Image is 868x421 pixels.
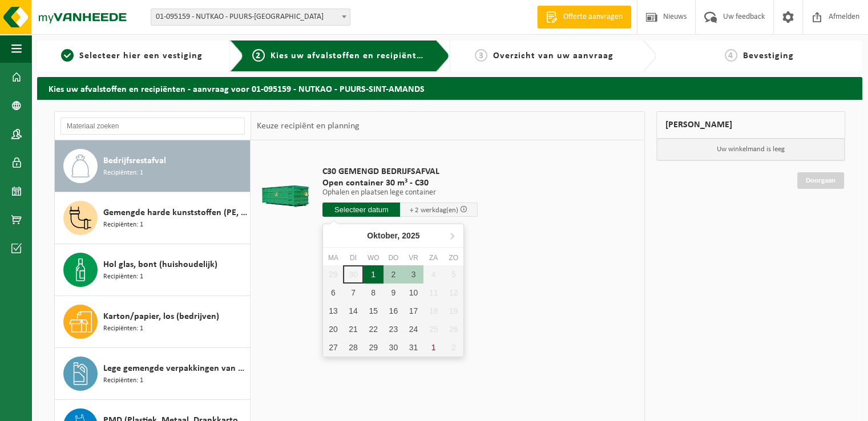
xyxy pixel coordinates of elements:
span: 01-095159 - NUTKAO - PUURS-SINT-AMANDS [151,9,350,26]
span: 01-095159 - NUTKAO - PUURS-SINT-AMANDS [151,9,350,25]
span: Bedrijfsrestafval [103,154,166,168]
div: 3 [403,265,423,284]
div: 2 [383,265,403,284]
div: 29 [364,338,383,357]
h2: Kies uw afvalstoffen en recipiënten - aanvraag voor 01-095159 - NUTKAO - PUURS-SINT-AMANDS [37,77,862,99]
span: 3 [475,49,487,62]
span: Selecteer hier een vestiging [79,51,203,60]
div: 8 [364,284,383,302]
a: 1Selecteer hier een vestiging [43,49,221,63]
div: 27 [323,338,343,357]
span: Karton/papier, los (bedrijven) [103,310,219,323]
span: Recipiënten: 1 [103,272,143,282]
div: Oktober, [362,226,424,245]
span: Bevestiging [743,51,794,60]
span: Recipiënten: 1 [103,168,143,179]
div: 23 [383,320,403,338]
p: Ophalen en plaatsen lege container [322,189,478,197]
div: 20 [323,320,343,338]
span: Open container 30 m³ - C30 [322,177,478,189]
div: 30 [383,338,403,357]
span: + 2 werkdag(en) [410,207,458,214]
a: Offerte aanvragen [537,6,631,29]
button: Bedrijfsrestafval Recipiënten: 1 [55,140,251,192]
div: 13 [323,302,343,320]
span: Recipiënten: 1 [103,220,143,230]
div: 21 [343,320,363,338]
div: do [383,252,403,264]
div: 24 [403,320,423,338]
input: Materiaal zoeken [60,118,245,135]
span: Overzicht van uw aanvraag [493,51,613,60]
span: Offerte aanvragen [560,11,625,23]
span: Recipiënten: 1 [103,323,143,334]
div: 1 [364,265,383,284]
a: Doorgaan [797,172,844,189]
div: 7 [343,284,363,302]
div: [PERSON_NAME] [656,111,846,139]
div: 6 [323,284,343,302]
div: di [343,252,363,264]
span: Gemengde harde kunststoffen (PE, PP en PVC), recycleerbaar (industrieel) [103,206,247,220]
div: 9 [383,284,403,302]
button: Karton/papier, los (bedrijven) Recipiënten: 1 [55,296,251,348]
div: ma [323,252,343,264]
span: 1 [61,49,74,62]
span: Lege gemengde verpakkingen van gevaarlijke stoffen [103,362,247,375]
button: Gemengde harde kunststoffen (PE, PP en PVC), recycleerbaar (industrieel) Recipiënten: 1 [55,192,251,244]
div: vr [403,252,423,264]
div: 31 [403,338,423,357]
div: 15 [364,302,383,320]
div: zo [443,252,463,264]
input: Selecteer datum [322,203,400,217]
span: Recipiënten: 1 [103,375,143,386]
div: 14 [343,302,363,320]
div: 28 [343,338,363,357]
div: za [423,252,443,264]
div: 22 [364,320,383,338]
div: 16 [383,302,403,320]
button: Lege gemengde verpakkingen van gevaarlijke stoffen Recipiënten: 1 [55,348,251,400]
div: 17 [403,302,423,320]
p: Uw winkelmand is leeg [657,139,845,160]
button: Hol glas, bont (huishoudelijk) Recipiënten: 1 [55,244,251,296]
span: 4 [725,49,737,62]
div: Keuze recipiënt en planning [251,112,365,140]
span: 2 [252,49,265,62]
div: wo [364,252,383,264]
i: 2025 [402,232,419,240]
span: Kies uw afvalstoffen en recipiënten [271,51,427,60]
span: Hol glas, bont (huishoudelijk) [103,258,217,272]
span: C30 GEMENGD BEDRIJFSAFVAL [322,166,478,177]
div: 10 [403,284,423,302]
